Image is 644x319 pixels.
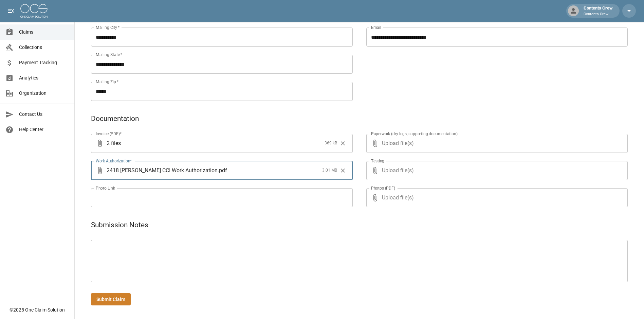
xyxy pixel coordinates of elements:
[4,4,18,18] button: open drawer
[107,166,218,174] span: 2418 [PERSON_NAME] CCI Work Authorization
[371,185,395,191] label: Photos (PDF)
[91,293,131,306] button: Submit Claim
[20,4,48,18] img: ocs-logo-white-transparent.png
[382,134,610,153] span: Upload file(s)
[19,126,69,133] span: Help Center
[371,131,458,137] label: Paperwork (dry logs, supporting documentation)
[19,111,69,118] span: Contact Us
[19,29,69,36] span: Claims
[19,44,69,51] span: Collections
[10,306,65,313] div: © 2025 One Claim Solution
[96,158,132,164] label: Work Authorization*
[325,140,337,147] span: 369 kB
[338,138,348,148] button: Clear
[19,74,69,82] span: Analytics
[19,90,69,97] span: Organization
[581,5,615,17] div: Contents Crew
[96,185,115,191] label: Photo Link
[218,166,227,174] span: . pdf
[322,167,337,174] span: 3.01 MB
[96,79,119,85] label: Mailing Zip
[96,131,122,137] label: Invoice (PDF)*
[371,24,381,30] label: Email
[371,158,384,164] label: Testing
[19,59,69,66] span: Payment Tracking
[382,188,610,207] span: Upload file(s)
[338,165,348,176] button: Clear
[107,134,322,153] span: 2 files
[96,52,122,57] label: Mailing State
[584,12,613,17] p: Contents Crew
[382,161,610,180] span: Upload file(s)
[96,24,120,30] label: Mailing City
